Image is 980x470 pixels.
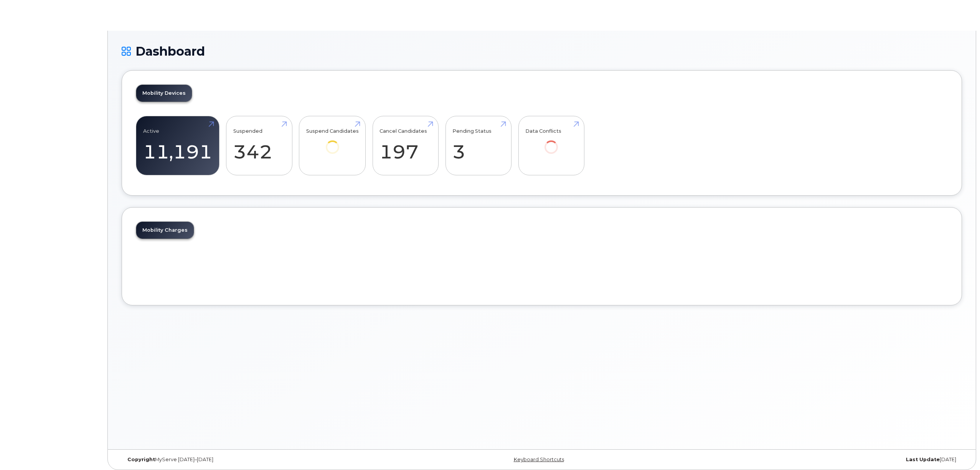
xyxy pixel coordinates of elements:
[906,457,940,462] strong: Last Update
[379,120,431,171] a: Cancel Candidates 197
[452,120,504,171] a: Pending Status 3
[682,457,962,463] div: [DATE]
[233,120,285,171] a: Suspended 342
[136,85,192,102] a: Mobility Devices
[127,457,155,462] strong: Copyright
[514,457,564,462] a: Keyboard Shortcuts
[122,457,402,463] div: MyServe [DATE]–[DATE]
[525,120,577,165] a: Data Conflicts
[143,120,212,171] a: Active 11,191
[122,45,962,58] h1: Dashboard
[306,120,359,165] a: Suspend Candidates
[136,222,194,239] a: Mobility Charges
